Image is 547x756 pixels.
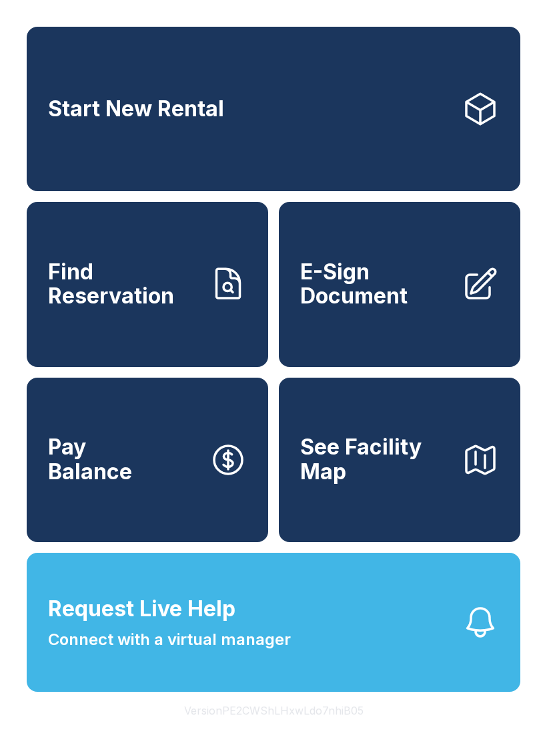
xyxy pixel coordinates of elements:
button: See Facility Map [279,378,520,542]
span: Find Reservation [48,260,199,309]
span: Pay Balance [48,435,132,484]
a: Find Reservation [27,202,268,366]
a: Start New Rental [27,27,520,191]
span: Request Live Help [48,593,235,625]
span: Start New Rental [48,97,224,122]
span: E-Sign Document [300,260,451,309]
span: See Facility Map [300,435,451,484]
span: Connect with a virtual manager [48,628,291,652]
button: Request Live HelpConnect with a virtual manager [27,553,520,692]
button: VersionPE2CWShLHxwLdo7nhiB05 [173,692,374,729]
a: E-Sign Document [279,202,520,366]
a: PayBalance [27,378,268,542]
